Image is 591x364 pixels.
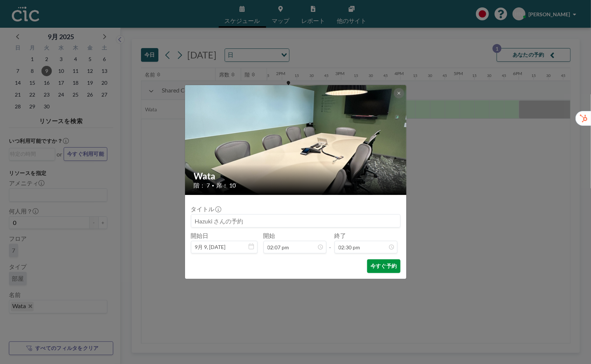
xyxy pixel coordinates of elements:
[216,182,236,189] span: 席： 10
[194,182,210,189] span: 階： 7
[367,259,400,273] button: 今すぐ予約
[191,232,209,239] label: 開始日
[191,215,400,227] input: Hazuki さんの予約
[212,183,215,188] span: •
[329,235,332,251] span: -
[191,205,221,213] label: タイトル
[263,232,275,239] label: 開始
[335,232,346,239] label: 終了
[194,171,398,182] h2: Wata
